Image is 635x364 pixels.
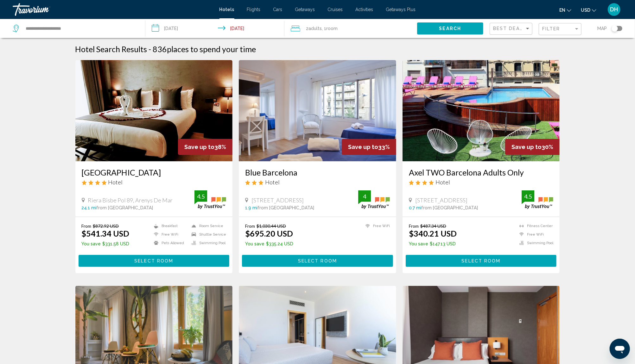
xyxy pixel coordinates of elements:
[415,197,467,204] span: [STREET_ADDRESS]
[245,241,264,246] span: You save
[188,232,226,237] li: Shuttle Service
[409,241,457,246] p: $147.13 USD
[88,197,173,204] span: Riera Bisbe Pol 89, Arenys De Mar
[245,179,390,186] div: 3 star Hotel
[356,7,373,12] a: Activities
[79,256,230,263] a: Select Room
[522,193,534,200] div: 4.5
[82,229,130,238] ins: $541.34 USD
[97,205,153,210] span: from [GEOGRAPHIC_DATA]
[245,205,257,210] span: 1.9 mi
[108,179,123,186] span: Hotel
[409,168,554,177] a: Axel TWO Barcelona Adults Only
[257,223,286,229] del: $1,030.44 USD
[409,241,428,246] span: You save
[82,223,92,229] span: From
[610,6,618,13] span: DH
[82,168,226,177] a: [GEOGRAPHIC_DATA]
[145,19,284,38] button: Check-in date: Dec 16, 2025 Check-out date: Dec 20, 2025
[435,179,450,186] span: Hotel
[406,255,557,267] button: Select Room
[406,256,557,263] a: Select Room
[295,7,315,12] a: Getaways
[439,26,461,31] span: Search
[151,240,188,246] li: Pets Allowed
[188,240,226,246] li: Swimming Pool
[342,139,396,155] div: 33%
[82,205,97,210] span: 24.1 mi
[597,24,607,33] span: Map
[493,26,530,32] mat-select: Sort by
[417,22,483,34] button: Search
[421,205,478,210] span: from [GEOGRAPHIC_DATA]
[403,60,560,161] img: Hotel image
[247,7,261,12] a: Flights
[462,259,501,264] span: Select Room
[542,26,560,31] span: Filter
[539,23,581,36] button: Filter
[188,223,226,229] li: Room Service
[581,5,596,15] button: Change currency
[93,223,119,229] del: $872.92 USD
[265,179,280,186] span: Hotel
[308,26,322,31] span: Adults
[178,139,232,155] div: 38%
[493,26,526,31] span: Best Deals
[362,223,390,229] li: Free WiFi
[13,3,213,16] a: Travorium
[167,44,256,54] span: places to spend your time
[75,60,233,161] img: Hotel image
[505,139,560,155] div: 30%
[298,259,337,264] span: Select Room
[149,44,151,54] span: -
[511,144,542,150] span: Save up to
[328,7,343,12] a: Cruises
[251,197,304,204] span: [STREET_ADDRESS]
[219,7,234,12] a: Hotels
[184,144,214,150] span: Save up to
[239,60,396,161] img: Hotel image
[151,232,188,237] li: Free WiFi
[306,24,322,33] span: 2
[522,190,553,209] img: trustyou-badge.svg
[610,339,630,359] iframe: Button to launch messaging window
[581,8,590,13] span: USD
[559,8,565,13] span: en
[348,144,378,150] span: Save up to
[358,193,371,200] div: 4
[358,190,390,209] img: trustyou-badge.svg
[326,26,338,31] span: Room
[257,205,314,210] span: from [GEOGRAPHIC_DATA]
[409,179,554,186] div: 4 star Hotel
[409,229,457,238] ins: $340.21 USD
[151,223,188,229] li: Breakfast
[134,259,173,264] span: Select Room
[242,255,393,267] button: Select Room
[194,190,226,209] img: trustyou-badge.svg
[82,179,226,186] div: 4 star Hotel
[284,19,417,38] button: Travelers: 2 adults, 0 children
[242,256,393,263] a: Select Room
[82,241,101,246] span: You save
[245,223,255,229] span: From
[245,168,390,177] a: Blue Barcelona
[194,193,207,200] div: 4.5
[273,7,283,12] a: Cars
[420,223,446,229] del: $487.34 USD
[607,26,622,31] button: Toggle map
[386,7,416,12] a: Getaways Plus
[82,241,130,246] p: $331.58 USD
[516,240,553,246] li: Swimming Pool
[322,24,338,33] span: , 1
